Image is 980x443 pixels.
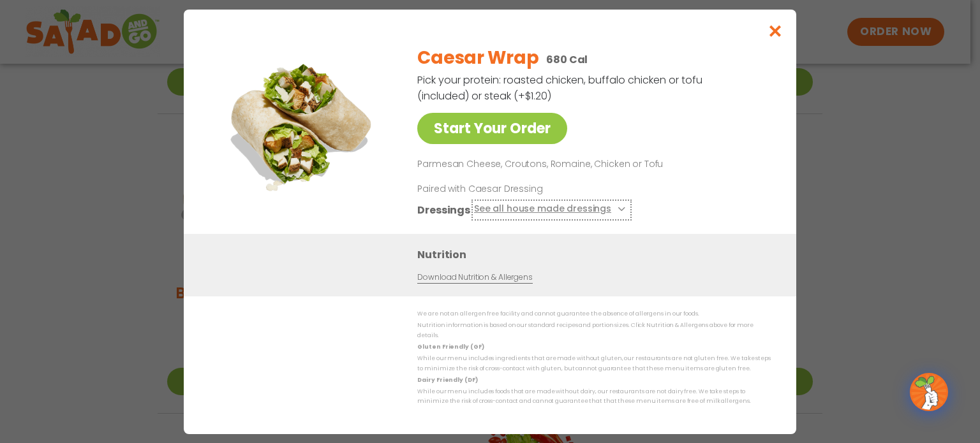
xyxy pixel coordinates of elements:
button: See all house made dressings [474,201,629,217]
p: We are not an allergen free facility and cannot guarantee the absence of allergens in our foods. [417,309,771,319]
strong: Dairy Friendly (DF) [417,375,477,383]
a: Download Nutrition & Allergens [417,271,532,283]
img: Featured product photo for Caesar Wrap [212,35,391,214]
a: Start Your Order [417,113,567,144]
p: Nutrition information is based on our standard recipes and portion sizes. Click Nutrition & Aller... [417,321,771,340]
p: 680 Cal [546,52,588,68]
img: wpChatIcon [911,374,947,410]
button: Close modal [755,10,796,52]
p: Paired with Caesar Dressing [417,182,653,195]
h3: Nutrition [417,246,777,262]
p: While our menu includes ingredients that are made without gluten, our restaurants are not gluten ... [417,354,771,374]
p: Parmesan Cheese, Croutons, Romaine, Chicken or Tofu [417,157,766,172]
h3: Dressings [417,201,470,217]
strong: Gluten Friendly (GF) [417,343,484,351]
p: While our menu includes foods that are made without dairy, our restaurants are not dairy free. We... [417,387,771,407]
h2: Caesar Wrap [417,45,538,71]
p: Pick your protein: roasted chicken, buffalo chicken or tofu (included) or steak (+$1.20) [417,72,704,104]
